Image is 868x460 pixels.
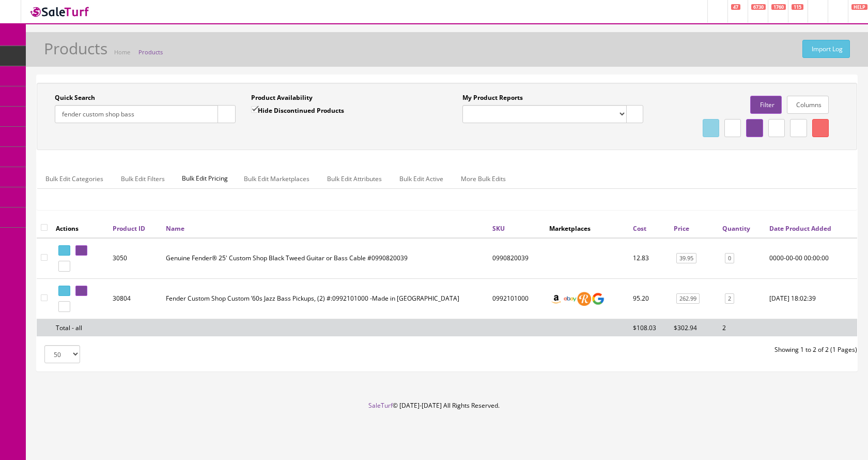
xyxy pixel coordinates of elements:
[633,224,646,233] a: Cost
[787,96,829,114] a: Columns
[44,40,107,57] h1: Products
[138,48,163,56] a: Products
[52,219,109,238] th: Actions
[251,105,344,115] label: Hide Discontinued Products
[676,253,696,264] a: 39.95
[109,238,162,279] td: 3050
[113,169,173,189] a: Bulk Edit Filters
[851,4,867,10] span: HELP
[492,224,505,233] a: SKU
[52,319,109,336] td: Total - all
[629,319,670,336] td: $108.03
[549,292,563,306] img: amazon
[391,169,452,189] a: Bulk Edit Active
[113,224,145,233] a: Product ID
[174,169,236,188] span: Bulk Edit Pricing
[368,401,393,410] a: SaleTurf
[771,4,786,10] span: 1760
[722,224,750,233] a: Quantity
[453,169,514,189] a: More Bulk Edits
[563,292,577,306] img: ebay
[676,293,700,304] a: 262.99
[462,93,523,102] label: My Product Reports
[629,238,670,279] td: 12.83
[545,219,629,238] th: Marketplaces
[166,224,184,233] a: Name
[670,319,718,336] td: $302.94
[731,4,740,10] span: 47
[718,319,765,336] td: 2
[162,238,488,279] td: Genuine Fender® 25' Custom Shop Black Tweed Guitar or Bass Cable #0990820039
[591,292,605,306] img: google_shopping
[765,238,857,279] td: 0000-00-00 00:00:00
[162,278,488,319] td: Fender Custom Shop Custom ’60s Jazz Bass Pickups, (2) #:0992101000 -Made in USA
[750,96,781,114] a: Filter
[751,4,766,10] span: 6730
[802,40,850,58] a: Import Log
[236,169,318,189] a: Bulk Edit Marketplaces
[55,105,218,123] input: Search
[251,93,313,102] label: Product Availability
[29,5,91,19] img: SaleTurf
[725,253,734,264] a: 0
[109,278,162,319] td: 30804
[319,169,390,189] a: Bulk Edit Attributes
[674,224,689,233] a: Price
[765,278,857,319] td: 2022-07-11 18:02:39
[725,293,734,304] a: 2
[629,278,670,319] td: 95.20
[792,4,803,10] span: 115
[447,345,865,354] div: Showing 1 to 2 of 2 (1 Pages)
[55,93,95,102] label: Quick Search
[37,169,112,189] a: Bulk Edit Categories
[114,48,130,56] a: Home
[488,278,545,319] td: 0992101000
[577,292,591,306] img: reverb
[251,106,258,113] input: Hide Discontinued Products
[769,224,831,233] a: Date Product Added
[488,238,545,279] td: 0990820039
